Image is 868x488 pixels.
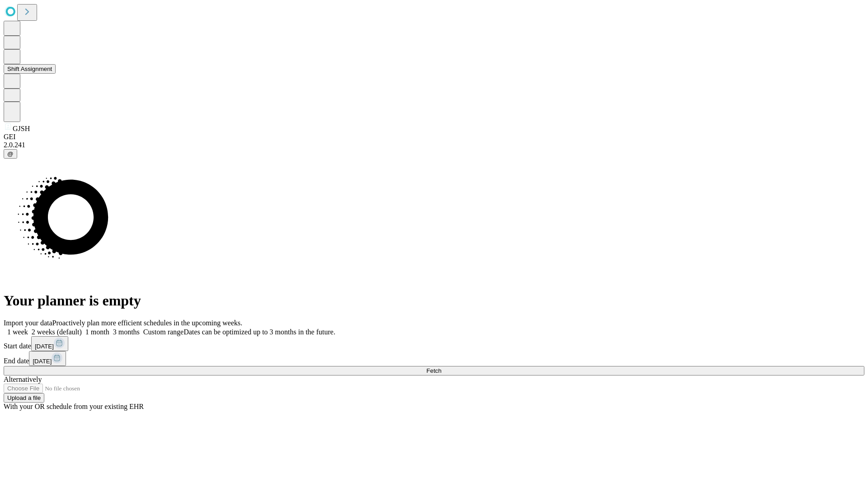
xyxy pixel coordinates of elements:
[31,336,68,351] button: [DATE]
[4,141,864,149] div: 2.0.241
[52,319,242,327] span: Proactively plan more efficient schedules in the upcoming weeks.
[32,328,82,336] span: 2 weeks (default)
[113,328,140,336] span: 3 months
[4,149,17,159] button: @
[4,319,52,327] span: Import your data
[4,292,864,309] h1: Your planner is empty
[4,133,864,141] div: GEI
[184,328,335,336] span: Dates can be optimized up to 3 months in the future.
[29,351,66,366] button: [DATE]
[143,328,184,336] span: Custom range
[7,150,14,157] span: @
[4,336,864,351] div: Start date
[85,328,109,336] span: 1 month
[7,328,28,336] span: 1 week
[33,358,52,365] span: [DATE]
[426,367,441,374] span: Fetch
[35,343,54,350] span: [DATE]
[4,64,56,74] button: Shift Assignment
[4,366,864,375] button: Fetch
[4,403,144,410] span: With your OR schedule from your existing EHR
[4,393,44,403] button: Upload a file
[13,125,30,132] span: GJSH
[4,351,864,366] div: End date
[4,375,42,383] span: Alternatively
